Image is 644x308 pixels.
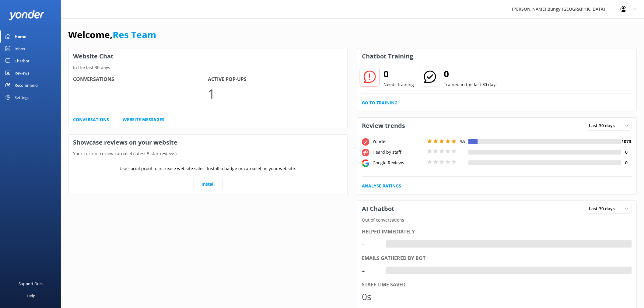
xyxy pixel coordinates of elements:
span: Last 30 days [589,205,619,212]
a: Go to Training [362,100,397,106]
p: Out of conversations [357,217,636,223]
span: 4.8 [460,138,466,144]
h1: Welcome, [68,27,156,42]
div: - [386,267,391,275]
h4: 0 [621,159,632,166]
a: Res Team [113,28,156,41]
h4: 0 [621,149,632,156]
p: Needs training [383,81,414,88]
div: Staff time saved [362,281,632,289]
p: Your current review carousel (latest 5 star reviews) [68,150,348,157]
a: Website Messages [123,116,164,123]
h2: 0 [383,67,414,81]
div: - [386,240,391,248]
h4: Conversations [73,75,208,83]
div: Yonder [371,138,426,145]
h4: 1073 [621,138,632,145]
div: Chatbot [15,55,30,67]
p: Trained in the last 30 days [444,81,498,88]
div: Helped immediately [362,228,632,236]
h3: Showcase reviews on your website [68,135,348,150]
div: 0s [362,289,380,304]
div: Support Docs [19,278,44,290]
a: Analyse Ratings [362,183,401,189]
div: Google Reviews [371,159,426,166]
a: Conversations [73,116,109,123]
div: - [362,263,380,278]
a: Install [194,178,222,190]
div: Emails gathered by bot [362,254,632,262]
div: Inbox [15,43,25,55]
img: yonder-white-logo.png [9,10,44,20]
h3: Chatbot Training [357,48,418,64]
p: Use social proof to increase website sales. Install a badge or carousel on your website. [120,165,296,172]
h3: Website Chat [68,48,348,64]
h3: Review trends [357,118,410,134]
div: Settings [15,91,29,103]
p: In the last 30 days [68,64,348,71]
div: - [362,237,380,251]
span: Last 30 days [589,122,619,129]
div: Recommend [15,79,38,91]
h2: 0 [444,67,498,81]
p: 1 [208,83,343,104]
div: Home [15,30,26,43]
div: Help [27,290,35,302]
h3: AI Chatbot [357,201,399,217]
div: Reviews [15,67,29,79]
h4: Active Pop-ups [208,75,343,83]
div: Heard by staff [371,149,426,156]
